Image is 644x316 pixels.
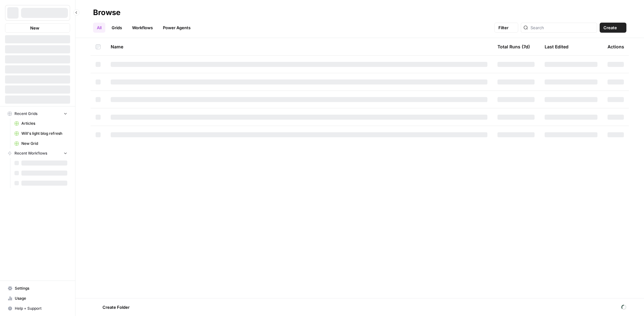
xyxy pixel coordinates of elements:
[5,283,70,293] a: Settings
[159,23,194,33] a: Power Agents
[603,25,617,31] span: Create
[5,109,70,118] button: Recent Grids
[497,38,530,55] div: Total Runs (7d)
[15,296,67,301] span: Usage
[93,23,105,33] a: All
[530,25,594,31] input: Search
[103,304,130,310] span: Create Folder
[5,23,70,33] button: New
[111,38,487,55] div: Name
[14,111,37,117] span: Recent Grids
[12,118,70,128] a: Articles
[15,306,67,311] span: Help + Support
[12,139,70,149] a: New Grid
[545,38,569,55] div: Last Edited
[14,150,47,156] span: Recent Workflows
[93,8,120,18] div: Browse
[600,23,626,33] button: Create
[30,25,39,31] span: New
[128,23,157,33] a: Workflows
[15,286,67,291] span: Settings
[498,25,508,31] span: Filter
[93,302,133,312] button: Create Folder
[494,23,518,33] button: Filter
[5,303,70,313] button: Help + Support
[21,141,67,146] span: New Grid
[608,38,624,55] div: Actions
[5,149,70,158] button: Recent Workflows
[5,293,70,303] a: Usage
[21,121,67,126] span: Articles
[108,23,126,33] a: Grids
[12,128,70,139] a: Will's light blog refresh
[21,131,67,136] span: Will's light blog refresh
